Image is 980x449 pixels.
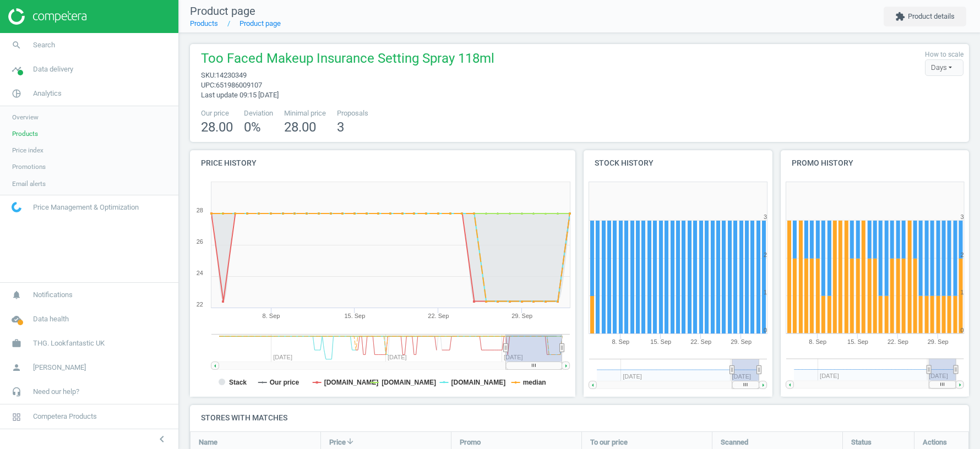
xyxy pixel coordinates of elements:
[590,437,628,447] span: To our price
[197,301,203,308] text: 22
[201,71,216,79] span: sku :
[12,162,46,171] span: Promotions
[764,251,767,258] text: 2
[781,150,970,176] h4: Promo history
[612,338,629,345] tspan: 8. Sep
[12,179,46,188] span: Email alerts
[216,71,247,79] span: 14230349
[239,19,281,28] a: Product page
[33,290,73,300] span: Notifications
[346,437,355,446] i: arrow_downward
[33,338,105,348] span: THG. Lookfantastic UK
[6,309,27,330] i: cloud_done
[12,146,43,155] span: Price index
[33,314,69,324] span: Data health
[925,50,963,59] label: How to scale
[451,379,506,386] tspan: [DOMAIN_NAME]
[33,64,73,74] span: Data delivery
[337,108,368,118] span: Proposals
[925,59,963,76] div: Days
[199,437,217,447] span: Name
[6,35,27,56] i: search
[190,19,218,28] a: Products
[650,338,671,345] tspan: 15. Sep
[6,59,27,80] i: timeline
[329,437,346,447] span: Price
[764,289,767,295] text: 1
[337,119,344,135] span: 3
[284,108,326,118] span: Minimal price
[584,150,772,176] h4: Stock history
[731,338,752,345] tspan: 29. Sep
[382,379,436,386] tspan: [DOMAIN_NAME]
[12,113,39,122] span: Overview
[690,338,711,345] tspan: 22. Sep
[33,89,62,98] span: Analytics
[8,8,86,25] img: ajHJNr6hYgQAAAAASUVORK5CYII=
[33,40,55,50] span: Search
[809,338,826,345] tspan: 8. Sep
[428,313,449,319] tspan: 22. Sep
[201,119,233,135] span: 28.00
[6,83,27,104] i: pie_chart_outlined
[523,379,546,386] tspan: median
[33,412,97,421] span: Competera Products
[928,338,949,345] tspan: 29. Sep
[201,81,216,89] span: upc :
[201,91,279,99] span: Last update 09:15 [DATE]
[197,270,203,276] text: 24
[851,437,872,447] span: Status
[12,129,38,138] span: Products
[923,437,947,447] span: Actions
[960,327,963,333] text: 0
[6,381,27,402] i: headset_mic
[764,213,767,220] text: 3
[895,12,905,21] i: extension
[344,313,365,319] tspan: 15. Sep
[960,289,963,295] text: 1
[6,357,27,378] i: person
[155,432,168,446] i: chevron_left
[197,238,203,245] text: 26
[847,338,868,345] tspan: 15. Sep
[960,213,963,220] text: 3
[244,119,261,135] span: 0 %
[6,284,27,305] i: notifications
[324,379,379,386] tspan: [DOMAIN_NAME]
[33,363,86,373] span: [PERSON_NAME]
[764,327,767,333] text: 0
[148,432,176,446] button: chevron_left
[6,333,27,354] i: work
[960,251,963,258] text: 2
[270,379,300,386] tspan: Our price
[284,119,316,135] span: 28.00
[888,338,908,345] tspan: 22. Sep
[244,108,273,118] span: Deviation
[460,437,481,447] span: Promo
[884,7,966,26] button: extensionProduct details
[263,313,280,319] tspan: 8. Sep
[197,207,203,213] text: 28
[201,108,233,118] span: Our price
[190,4,255,18] span: Product page
[190,405,969,431] h4: Stores with matches
[190,150,575,176] h4: Price history
[201,50,494,70] span: Too Faced Makeup Insurance Setting Spray 118ml
[33,202,139,212] span: Price Management & Optimization
[216,81,262,89] span: 651986009107
[229,379,247,386] tspan: Stack
[33,387,79,397] span: Need our help?
[721,437,748,447] span: Scanned
[12,202,21,212] img: wGWNvw8QSZomAAAAABJRU5ErkJggg==
[511,313,532,319] tspan: 29. Sep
